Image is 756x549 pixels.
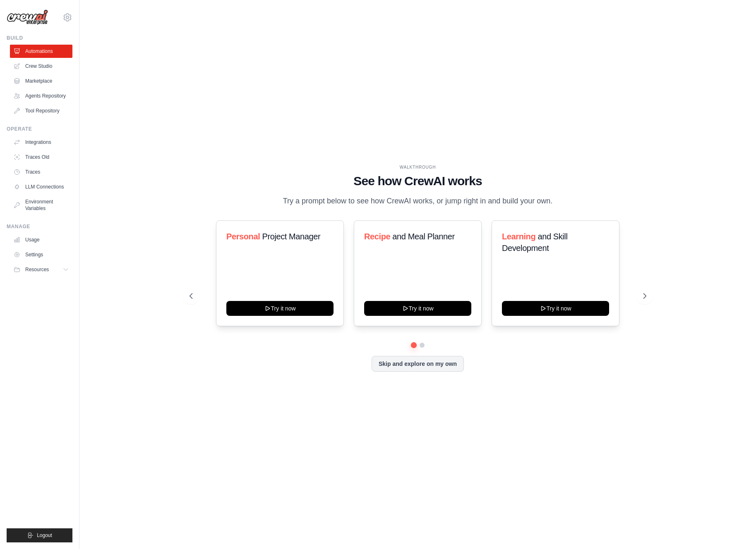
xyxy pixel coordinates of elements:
span: Learning [502,232,535,241]
a: Automations [10,45,72,58]
span: Recipe [364,232,390,241]
button: Skip and explore on my own [372,356,464,372]
a: Agents Repository [10,89,72,103]
a: Usage [10,233,72,246]
img: Logo [7,10,48,25]
span: Resources [25,266,49,273]
a: LLM Connections [10,180,72,193]
a: Crew Studio [10,60,72,73]
a: Environment Variables [10,195,72,215]
button: Resources [10,263,72,276]
p: Try a prompt below to see how CrewAI works, or jump right in and build your own. [279,195,557,207]
button: Logout [7,528,72,542]
div: WALKTHROUGH [190,164,646,170]
h1: See how CrewAI works [190,174,646,189]
span: Personal [226,232,260,241]
a: Tool Repository [10,104,72,117]
div: Manage [7,223,72,230]
a: Traces [10,165,72,179]
a: Integrations [10,136,72,149]
a: Traces Old [10,150,72,164]
span: Project Manager [262,232,320,241]
span: Logout [37,532,52,539]
button: Try it now [502,301,609,316]
button: Try it now [226,301,334,316]
div: Operate [7,126,72,132]
a: Settings [10,248,72,261]
span: and Meal Planner [392,232,454,241]
div: Build [7,35,72,41]
button: Try it now [364,301,471,316]
a: Marketplace [10,74,72,88]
